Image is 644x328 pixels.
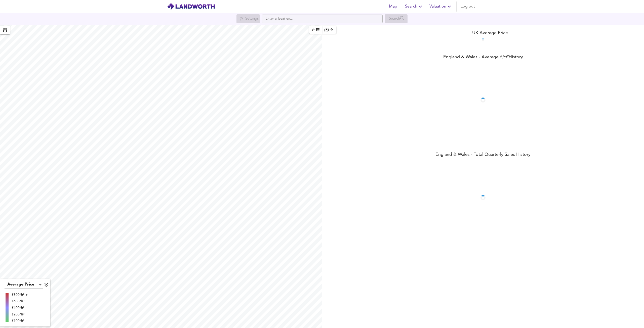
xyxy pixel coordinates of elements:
div: England & Wales - Total Quarterly Sales History [322,152,644,159]
button: Valuation [427,2,454,12]
input: Enter a location... [262,15,383,23]
div: Search for a location first or explore the map [385,14,408,23]
div: England & Wales - Average £/ ft² History [322,54,644,61]
span: Valuation [429,3,452,10]
div: UK Average Price [322,30,644,36]
button: Map [385,2,401,12]
span: Log out [461,3,475,10]
img: logo [167,3,215,10]
div: £100/ft² [12,318,28,323]
button: Log out [459,2,477,12]
button: Search [403,2,425,12]
div: £200/ft² [12,312,28,317]
span: Map [387,3,399,10]
div: £400/ft² [12,305,28,310]
div: £600/ft² [12,299,28,304]
span: Search [405,3,423,10]
div: Average Price [5,281,43,289]
div: Search for a location first or explore the map [236,14,260,23]
div: £800/ft² + [12,292,28,297]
